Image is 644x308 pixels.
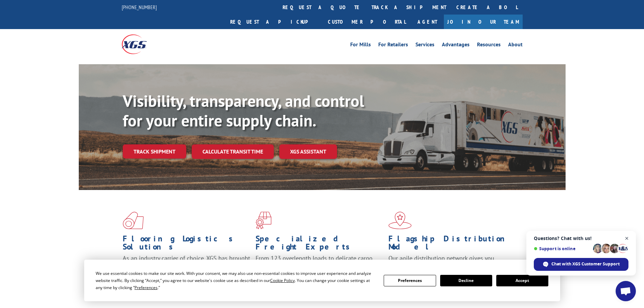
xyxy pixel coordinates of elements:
img: xgs-icon-flagship-distribution-model-red [388,212,412,229]
a: [PHONE_NUMBER] [122,4,157,10]
span: Our agile distribution network gives you nationwide inventory management on demand. [388,254,513,270]
span: Questions? Chat with us! [534,236,628,241]
a: Agent [411,15,444,29]
span: Chat with XGS Customer Support [534,258,628,271]
a: Request a pickup [225,15,323,29]
img: xgs-icon-focused-on-flooring-red [256,212,271,229]
h1: Specialized Freight Experts [256,235,383,254]
a: Join Our Team [444,15,523,29]
a: XGS ASSISTANT [279,144,337,159]
span: Support is online [534,246,591,251]
span: As an industry carrier of choice, XGS has brought innovation and dedication to flooring logistics... [123,254,250,278]
div: Cookie Consent Prompt [84,260,560,301]
b: Visibility, transparency, and control for your entire supply chain. [123,90,364,131]
a: Calculate transit time [192,144,274,159]
a: Customer Portal [323,15,411,29]
a: Services [415,42,434,49]
a: Advantages [442,42,470,49]
a: For Retailers [378,42,408,49]
a: Resources [477,42,501,49]
a: Open chat [616,281,636,301]
a: For Mills [350,42,371,49]
span: Cookie Policy [270,278,295,283]
button: Accept [496,275,548,286]
button: Decline [440,275,492,286]
button: Preferences [384,275,436,286]
div: We use essential cookies to make our site work. With your consent, we may also use non-essential ... [96,270,376,291]
a: Track shipment [123,144,186,159]
a: About [508,42,523,49]
span: Preferences [135,285,158,290]
span: Chat with XGS Customer Support [551,261,620,267]
h1: Flooring Logistics Solutions [123,235,251,254]
p: From 123 overlength loads to delicate cargo, our experienced staff knows the best way to move you... [256,254,383,284]
img: xgs-icon-total-supply-chain-intelligence-red [123,212,144,229]
h1: Flagship Distribution Model [388,235,516,254]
